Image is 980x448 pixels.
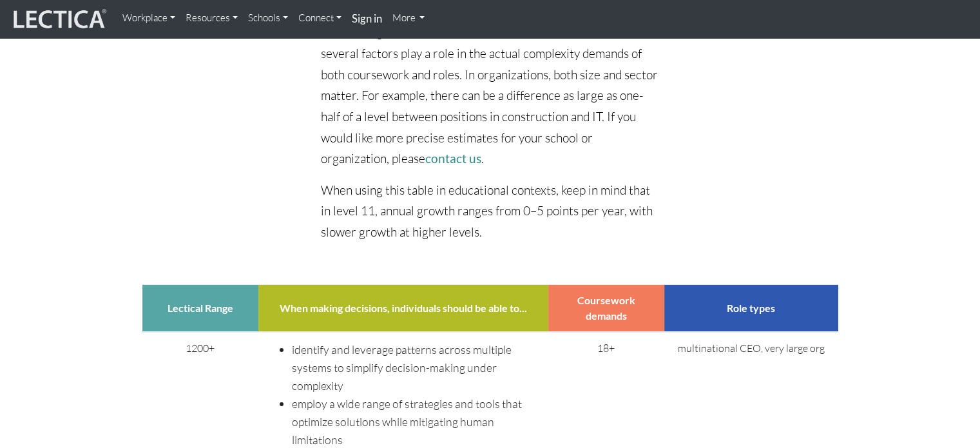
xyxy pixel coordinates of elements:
a: Connect [293,5,347,31]
a: Resources [180,5,243,31]
th: Coursework demands [548,284,664,332]
th: Lectical Range [142,284,258,332]
p: When using this table as a reference, please keep in mind that several factors play a role in the... [321,22,659,169]
a: Sign in [347,5,387,33]
th: When making decisions, individuals should be able to... [258,284,548,332]
img: lecticalive [10,7,107,32]
a: Workplace [117,5,180,31]
a: More [387,5,430,31]
strong: Sign in [352,12,382,25]
a: contact us [425,151,481,166]
p: When using this table in educational contexts, keep in mind that in level 11, annual growth range... [321,180,659,243]
a: Schools [243,5,293,31]
li: identify and leverage patterns across multiple systems to simplify decision-making under complexity [292,340,541,394]
th: Role types [664,284,838,332]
